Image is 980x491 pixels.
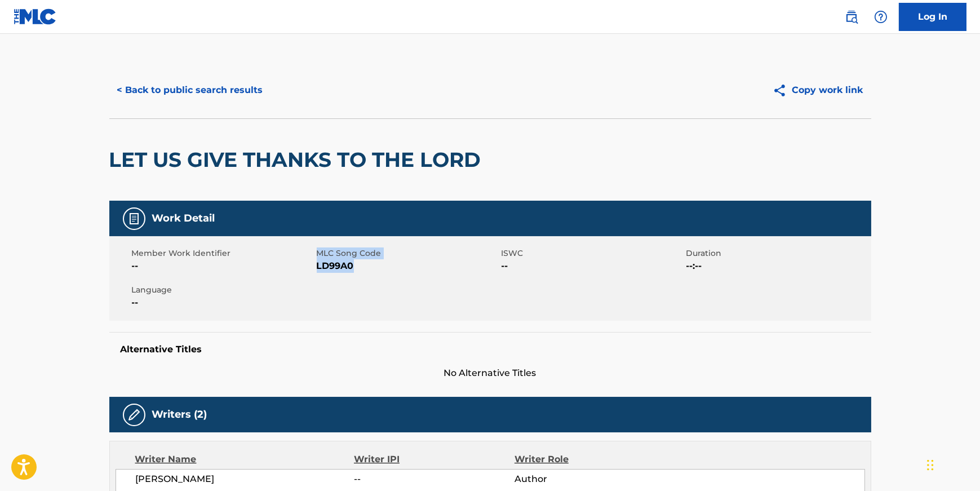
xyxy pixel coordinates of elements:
div: Drag [927,448,934,482]
h5: Writers (2) [152,408,207,421]
h5: Alternative Titles [121,344,860,355]
img: help [874,10,888,24]
img: search [845,10,858,24]
span: Member Work Identifier [132,247,314,259]
span: -- [132,259,314,273]
img: MLC Logo [14,8,57,25]
span: -- [502,259,684,273]
img: Writers [127,408,141,422]
h2: LET US GIVE THANKS TO THE LORD [109,147,487,172]
a: Public Search [840,6,863,28]
span: [PERSON_NAME] [136,472,354,486]
div: Writer IPI [354,453,515,466]
div: Help [870,6,892,28]
div: Writer Name [135,453,354,466]
span: LD99A0 [317,259,499,273]
span: Author [515,472,660,486]
iframe: Chat Widget [924,437,980,491]
span: ISWC [502,247,684,259]
span: --:-- [686,259,868,273]
img: Copy work link [773,83,792,98]
a: Log In [899,3,966,31]
h5: Work Detail [152,212,215,225]
span: -- [132,296,314,309]
span: No Alternative Titles [109,366,871,380]
img: Work Detail [127,212,141,225]
button: Copy work link [765,76,871,104]
div: Writer Role [515,453,660,466]
span: Language [132,284,314,296]
span: MLC Song Code [317,247,499,259]
button: < Back to public search results [109,76,271,104]
span: Duration [686,247,868,259]
span: -- [354,472,514,486]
